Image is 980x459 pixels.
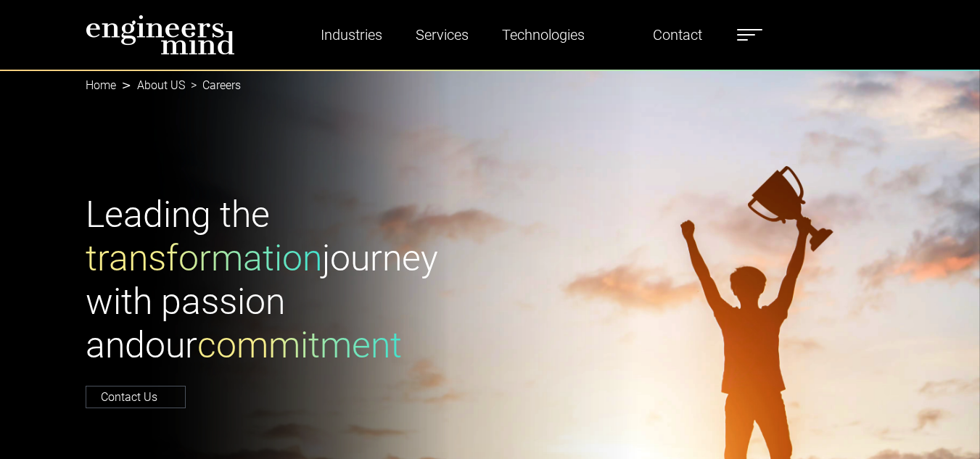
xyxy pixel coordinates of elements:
[86,78,116,92] a: Home
[410,18,474,51] a: Services
[86,70,895,102] nav: breadcrumb
[86,386,186,408] a: Contact Us
[86,193,482,367] h1: Leading the journey with passion and our
[185,77,241,94] li: Careers
[315,18,388,51] a: Industries
[197,324,402,366] span: commitment
[137,78,185,92] a: About US
[647,18,708,51] a: Contact
[496,18,590,51] a: Technologies
[86,237,322,279] span: transformation
[86,15,235,55] img: logo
